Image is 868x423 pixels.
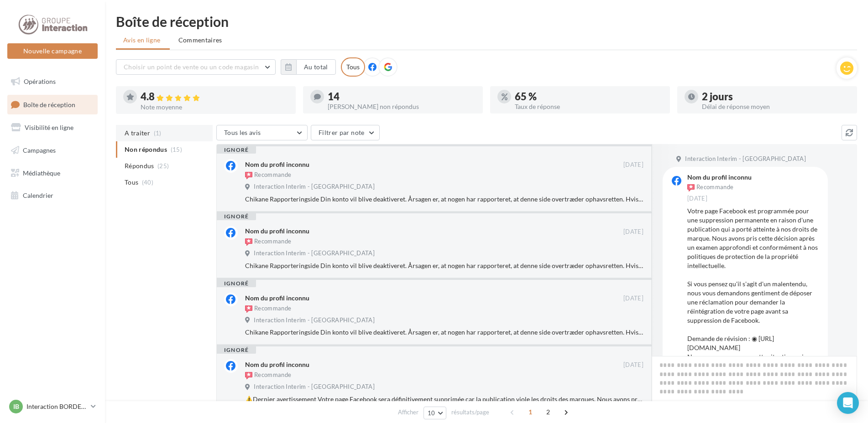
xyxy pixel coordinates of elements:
span: Interaction Interim - [GEOGRAPHIC_DATA] [254,316,375,325]
div: ignoré [217,280,256,287]
button: 10 [424,407,447,419]
span: résultats/page [451,408,489,417]
span: Médiathèque [23,169,60,176]
div: Nom du profil inconnu [245,360,309,369]
span: Commentaires [178,36,222,45]
div: Chikane Rapporteringside Din konto vil blive deaktiveret. Årsagen er, at nogen har rapporteret, a... [245,195,643,204]
div: 65 % [515,92,663,102]
div: ignoré [217,146,256,154]
a: Médiathèque [5,164,99,183]
span: Interaction Interim - [GEOGRAPHIC_DATA] [254,249,375,258]
div: 4.8 [141,92,288,102]
span: Choisir un point de vente ou un code magasin [124,63,259,71]
img: recommended.png [245,238,252,246]
img: recommended.png [245,172,252,179]
img: recommended.png [245,372,252,379]
div: Recommande [245,171,291,180]
a: Opérations [5,72,99,91]
span: Interaction Interim - [GEOGRAPHIC_DATA] [685,155,806,163]
span: Visibilité en ligne [25,124,73,131]
img: recommended.png [245,305,252,313]
div: Taux de réponse [515,103,663,110]
span: 1 [523,405,538,419]
div: ignoré [217,213,256,220]
div: Recommande [687,182,733,192]
div: Recommande [245,371,291,380]
span: Interaction Interim - [GEOGRAPHIC_DATA] [254,383,375,391]
span: [DATE] [623,294,643,303]
span: Tous [125,178,138,187]
div: Nom du profil inconnu [245,294,309,303]
span: (1) [154,129,162,137]
button: Filtrer par note [311,125,380,140]
span: (25) [157,162,169,170]
div: Recommande [245,304,291,314]
span: Afficher [398,408,418,417]
div: Recommande [245,237,291,247]
p: Interaction BORDEAUX [26,402,87,411]
img: recommended.png [687,184,695,191]
button: Tous les avis [216,125,308,140]
div: Open Intercom Messenger [837,392,859,414]
div: ignoré [217,346,256,354]
a: Boîte de réception [5,95,99,114]
div: 14 [328,92,476,102]
span: A traiter [125,129,150,138]
button: Au total [296,59,336,75]
span: [DATE] [687,195,707,203]
span: Répondus [125,161,154,170]
button: Choisir un point de vente ou un code magasin [116,59,276,75]
span: 10 [428,409,435,417]
a: Campagnes [5,141,99,160]
span: 2 [541,405,555,419]
span: Boîte de réception [23,100,75,108]
a: Visibilité en ligne [5,118,99,137]
span: [DATE] [623,228,643,236]
div: Nom du profil inconnu [687,174,752,181]
a: Calendrier [5,186,99,205]
span: Opérations [24,77,56,85]
span: Tous les avis [224,129,261,136]
button: Au total [281,59,336,75]
span: (40) [142,179,153,186]
span: [DATE] [623,361,643,369]
span: IB [13,402,19,411]
div: Tous [341,57,365,77]
div: Chikane Rapporteringside Din konto vil blive deaktiveret. Årsagen er, at nogen har rapporteret, a... [245,328,643,337]
div: Note moyenne [141,104,288,110]
div: Boîte de réception [116,15,857,28]
span: [DATE] [623,161,643,169]
span: Interaction Interim - [GEOGRAPHIC_DATA] [254,183,375,191]
button: Nouvelle campagne [7,43,98,59]
div: 2 jours [702,92,850,102]
a: IB Interaction BORDEAUX [7,398,98,415]
div: ⚠️Dernier avertissement Votre page Facebook sera définitivement supprimée car la publication viol... [245,395,643,404]
div: Délai de réponse moyen [702,103,850,110]
span: Calendrier [23,191,53,199]
div: Chikane Rapporteringside Din konto vil blive deaktiveret. Årsagen er, at nogen har rapporteret, a... [245,261,643,270]
span: Campagnes [23,146,56,154]
div: [PERSON_NAME] non répondus [328,103,476,110]
div: Nom du profil inconnu [245,160,309,169]
div: Nom du profil inconnu [245,227,309,236]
